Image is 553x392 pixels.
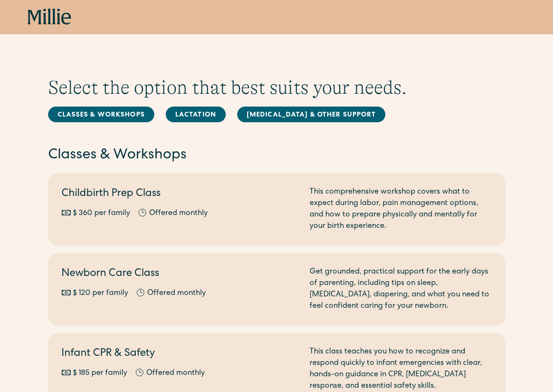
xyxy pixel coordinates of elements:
h2: Childbirth Prep Class [61,186,298,202]
h2: Infant CPR & Safety [61,346,298,362]
div: $ 185 per family [73,368,127,379]
div: $ 120 per family [73,288,128,299]
div: Offered monthly [146,368,205,379]
div: Offered monthly [147,288,206,299]
a: Classes & Workshops [48,107,154,122]
div: Get grounded, practical support for the early days of parenting, including tips on sleep, [MEDICA... [310,266,492,312]
h2: Classes & Workshops [48,146,505,166]
a: [MEDICAL_DATA] & Other Support [237,107,386,122]
div: $ 360 per family [73,208,130,219]
a: Childbirth Prep Class$ 360 per familyOffered monthlyThis comprehensive workshop covers what to ex... [48,173,505,245]
div: This comprehensive workshop covers what to expect during labor, pain management options, and how ... [310,186,492,232]
a: Lactation [166,107,226,122]
h2: Newborn Care Class [61,266,298,282]
div: Offered monthly [149,208,208,219]
div: This class teaches you how to recognize and respond quickly to infant emergencies with clear, han... [310,346,492,392]
a: Newborn Care Class$ 120 per familyOffered monthlyGet grounded, practical support for the early da... [48,253,505,325]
